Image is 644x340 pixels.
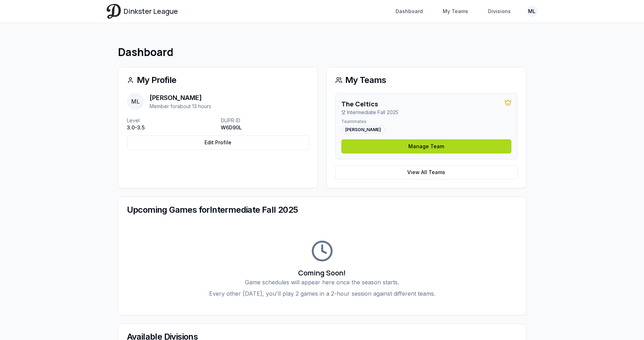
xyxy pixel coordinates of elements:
button: ML [526,6,538,17]
a: Dinkster League [107,4,178,18]
a: My Teams [438,5,472,18]
a: Dashboard [391,5,427,18]
span: ML [127,93,144,110]
a: View All Teams [335,165,517,179]
p: Teammates [341,119,511,124]
div: My Profile [127,76,309,84]
p: W6D90L [221,124,309,131]
h1: Dashboard [118,46,526,58]
span: Dinkster League [124,6,178,16]
div: [PERSON_NAME] [341,126,385,134]
a: Manage Team [341,139,511,154]
div: My Teams [335,76,517,84]
p: 3.0-3.5 [127,124,215,131]
p: Intermediate Fall 2025 [341,109,398,116]
p: DUPR ID [221,117,309,124]
img: Dinkster [107,4,121,18]
p: Game schedules will appear here once the season starts. [127,278,517,286]
div: Upcoming Games for Intermediate Fall 2025 [127,206,517,214]
p: Every other [DATE], you'll play 2 games in a 2-hour session against different teams. [127,289,517,298]
p: [PERSON_NAME] [150,93,211,103]
h3: The Celtics [341,99,398,109]
a: Edit Profile [127,135,309,150]
h3: Coming Soon! [127,268,517,278]
p: Level [127,117,215,124]
a: Divisions [484,5,515,18]
p: Member for about 13 hours [150,103,211,110]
